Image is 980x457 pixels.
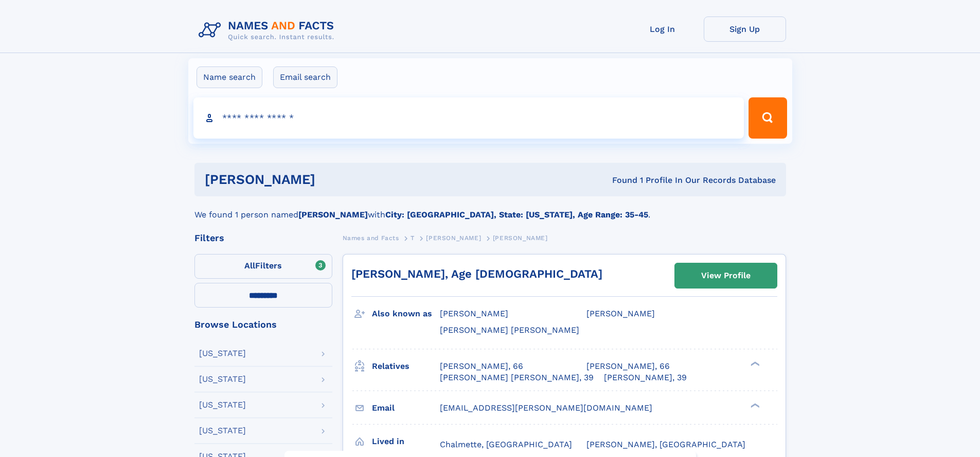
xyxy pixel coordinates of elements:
[199,401,246,409] div: [US_STATE]
[343,231,399,244] a: Names and Facts
[411,231,415,244] a: T
[205,173,464,186] h1: [PERSON_NAME]
[273,66,337,88] label: Email search
[493,234,548,242] span: [PERSON_NAME]
[194,16,343,44] img: Logo Names and Facts
[194,320,332,329] div: Browse Locations
[440,403,652,413] span: [EMAIL_ADDRESS][PERSON_NAME][DOMAIN_NAME]
[440,309,508,318] span: [PERSON_NAME]
[372,358,440,375] h3: Relatives
[244,261,255,270] span: All
[351,267,602,280] a: [PERSON_NAME], Age [DEMOGRAPHIC_DATA]
[586,361,670,372] a: [PERSON_NAME], 66
[426,231,481,244] a: [PERSON_NAME]
[372,433,440,450] h3: Lived in
[440,361,523,372] a: [PERSON_NAME], 66
[701,264,751,287] div: View Profile
[197,66,262,88] label: Name search
[749,97,787,139] button: Search Button
[194,196,786,221] div: We found 1 person named with .
[586,309,655,318] span: [PERSON_NAME]
[604,372,687,383] a: [PERSON_NAME], 39
[411,234,415,242] span: T
[426,234,481,242] span: [PERSON_NAME]
[193,97,744,139] input: search input
[586,439,745,449] span: [PERSON_NAME], [GEOGRAPHIC_DATA]
[464,175,776,186] div: Found 1 Profile In Our Records Database
[440,439,572,449] span: Chalmette, [GEOGRAPHIC_DATA]
[621,16,704,42] a: Log In
[298,210,368,219] b: [PERSON_NAME]
[385,210,648,219] b: City: [GEOGRAPHIC_DATA], State: [US_STATE], Age Range: 35-45
[199,427,246,435] div: [US_STATE]
[372,305,440,323] h3: Also known as
[199,349,246,358] div: [US_STATE]
[440,372,594,383] a: [PERSON_NAME] [PERSON_NAME], 39
[704,16,786,42] a: Sign Up
[194,254,332,279] label: Filters
[194,233,332,243] div: Filters
[440,325,579,335] span: [PERSON_NAME] [PERSON_NAME]
[199,375,246,383] div: [US_STATE]
[748,360,760,367] div: ❯
[675,263,777,288] a: View Profile
[748,402,760,409] div: ❯
[372,399,440,417] h3: Email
